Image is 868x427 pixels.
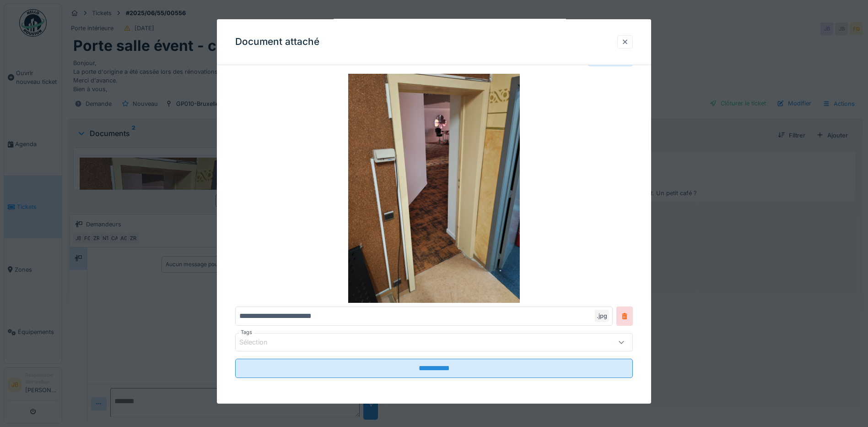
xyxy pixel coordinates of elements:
img: b410a6d7-58ab-44a6-8a65-2bca56f98b96-IMG_20250611_125727528_HDR.jpg [235,74,633,303]
div: Sélection [239,337,280,347]
label: Tags [239,328,254,336]
div: Voir ticket [602,56,630,65]
div: .jpg [595,310,609,322]
h3: Document attaché [235,36,319,48]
